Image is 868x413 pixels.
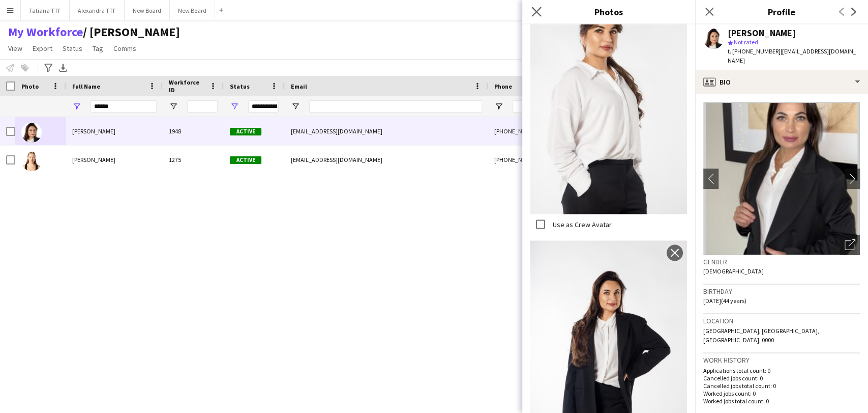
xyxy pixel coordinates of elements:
[170,1,215,20] button: New Board
[63,44,82,53] span: Status
[42,62,54,74] app-action-btn: Advanced filters
[163,146,224,174] div: 1275
[230,82,250,90] span: Status
[695,5,868,18] h3: Profile
[695,70,868,94] div: Bio
[4,42,26,55] a: View
[840,235,860,255] div: Open photos pop-in
[522,5,695,18] h3: Photos
[291,82,307,90] span: Email
[703,355,860,365] h3: Work history
[8,24,83,40] a: My Workforce
[72,156,115,163] span: [PERSON_NAME]
[703,297,746,305] span: [DATE] (44 years)
[72,102,81,111] button: Open Filter Menu
[703,374,860,382] p: Cancelled jobs count: 0
[230,102,239,111] button: Open Filter Menu
[57,62,69,74] app-action-btn: Export XLSX
[488,146,618,174] div: [PHONE_NUMBER]
[703,397,860,405] p: Worked jobs total count: 0
[72,82,100,90] span: Full Name
[309,100,482,113] input: Email Filter Input
[88,42,107,55] a: Tag
[703,327,819,344] span: [GEOGRAPHIC_DATA], [GEOGRAPHIC_DATA], [GEOGRAPHIC_DATA], 0000
[703,390,860,397] p: Worked jobs count: 0
[58,42,86,55] a: Status
[230,128,261,135] span: Active
[109,42,140,55] a: Comms
[113,44,136,53] span: Comms
[291,102,300,111] button: Open Filter Menu
[230,156,261,164] span: Active
[169,78,205,94] span: Workforce ID
[91,100,157,113] input: Full Name Filter Input
[734,38,758,46] span: Not rated
[93,44,103,53] span: Tag
[83,24,180,40] span: TATIANA
[494,102,503,111] button: Open Filter Menu
[21,1,70,20] button: Tatiana TTF
[728,47,781,55] span: t. [PHONE_NUMBER]
[703,382,860,390] p: Cancelled jobs total count: 0
[703,287,860,296] h3: Birthday
[703,367,860,374] p: Applications total count: 0
[72,127,115,135] span: [PERSON_NAME]
[169,102,178,111] button: Open Filter Menu
[703,316,860,325] h3: Location
[285,146,488,174] div: [EMAIL_ADDRESS][DOMAIN_NAME]
[285,117,488,145] div: [EMAIL_ADDRESS][DOMAIN_NAME]
[728,47,856,64] span: | [EMAIL_ADDRESS][DOMAIN_NAME]
[33,44,52,53] span: Export
[21,82,39,90] span: Photo
[703,257,860,266] h3: Gender
[513,100,612,113] input: Phone Filter Input
[163,117,224,145] div: 1948
[28,42,56,55] a: Export
[8,44,22,53] span: View
[488,117,618,145] div: [PHONE_NUMBER]
[703,267,764,275] span: [DEMOGRAPHIC_DATA]
[21,151,42,171] img: Maryna Tishchenko
[703,102,860,255] img: Crew avatar or photo
[494,82,512,90] span: Phone
[125,1,170,20] button: New Board
[728,29,796,38] div: [PERSON_NAME]
[21,122,42,143] img: Maryna Mishechenko
[70,1,125,20] button: Alexandra TTF
[551,219,612,229] label: Use as Crew Avatar
[187,100,218,113] input: Workforce ID Filter Input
